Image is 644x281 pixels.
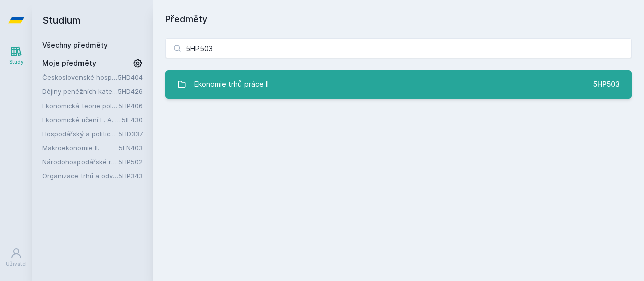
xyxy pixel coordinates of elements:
[2,40,30,71] a: Study
[9,58,24,66] div: Study
[42,157,118,167] a: Národohospodářské rozhodování
[42,86,118,97] a: Dějiny peněžních kategorií a institucí
[194,74,269,95] div: Ekonomie trhů práce II
[42,72,118,82] a: Československé hospodářské dějiny ([DATE]-[DATE])
[6,260,27,268] div: Uživatel
[165,38,632,58] input: Název nebo ident předmětu…
[42,58,96,68] span: Moje předměty
[42,115,122,125] a: Ekonomické učení F. A. [GEOGRAPHIC_DATA]
[2,242,30,273] a: Uživatel
[118,102,143,110] a: 5HP406
[119,144,143,152] a: 5EN403
[42,171,118,181] a: Organizace trhů a odvětví pohledem manažerů
[118,87,143,96] a: 5HD426
[118,73,143,81] a: 5HD404
[42,101,118,111] a: Ekonomická teorie politiky
[165,12,632,26] h1: Předměty
[118,130,143,138] a: 5HD337
[165,70,632,99] a: Ekonomie trhů práce II 5HP503
[42,41,108,49] a: Všechny předměty
[118,158,143,166] a: 5HP502
[122,116,143,124] a: 5IE430
[593,79,620,89] div: 5HP503
[42,143,119,153] a: Makroekonomie II.
[118,172,143,180] a: 5HP343
[42,129,118,139] a: Hospodářský a politický vývoj Dálného východu ve 20. století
